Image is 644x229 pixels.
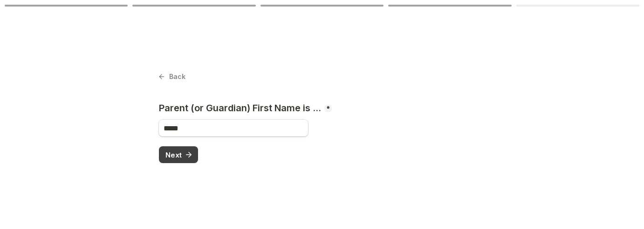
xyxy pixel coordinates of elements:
[159,102,323,114] h3: Parent (or Guardian) First Name is ...
[159,70,185,83] button: Back
[159,120,308,136] input: Parent (or Guardian) First Name is ...
[165,151,182,158] span: Next
[169,73,185,80] span: Back
[159,146,198,163] button: Next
